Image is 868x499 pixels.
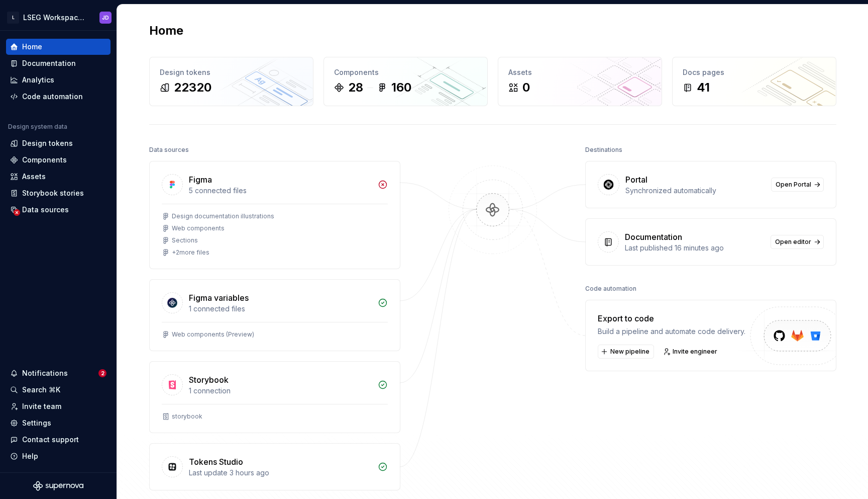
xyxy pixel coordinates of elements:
div: 41 [697,79,710,96]
button: Contact support [6,432,111,448]
div: 160 [391,79,411,96]
button: Notifications2 [6,365,111,381]
div: Export to code [598,312,745,324]
a: Documentation [6,55,111,71]
div: Web components (Preview) [172,330,254,339]
span: Open Portal [776,181,811,189]
div: Documentation [625,231,682,243]
div: Code automation [22,92,83,102]
a: Design tokens [6,135,111,151]
div: Figma variables [189,292,249,304]
span: 2 [98,369,106,377]
div: Components [334,67,477,77]
button: New pipeline [598,345,654,359]
div: Tokens Studio [189,456,243,468]
div: Analytics [22,75,54,85]
div: LSEG Workspace Design System [23,13,87,23]
div: 28 [348,79,363,96]
a: Code automation [6,89,111,105]
a: Invite engineer [660,345,722,359]
a: Storybook stories [6,185,111,201]
div: L [7,12,19,24]
div: 1 connected files [189,304,372,314]
a: Design tokens22320 [149,57,313,106]
a: Invite team [6,398,111,414]
div: Home [22,42,42,52]
div: Help [22,451,38,461]
div: JD [102,14,109,22]
div: Contact support [22,435,79,445]
span: Invite engineer [673,348,717,356]
svg: Supernova Logo [33,481,83,491]
a: Components [6,152,111,168]
div: Design documentation illustrations [172,212,274,220]
div: Destinations [585,143,622,157]
a: Open editor [771,235,824,249]
div: Synchronized automatically [625,186,765,196]
div: Design system data [8,123,67,131]
div: 0 [522,79,530,96]
span: Open editor [775,238,811,246]
h2: Home [149,23,183,39]
div: Web components [172,224,225,232]
div: + 2 more files [172,248,209,257]
div: Data sources [22,205,69,215]
div: Design tokens [22,138,73,148]
div: 5 connected files [189,186,372,196]
div: Last update 3 hours ago [189,468,372,478]
a: Home [6,39,111,55]
button: Search ⌘K [6,382,111,398]
a: Analytics [6,72,111,88]
a: Tokens StudioLast update 3 hours ago [149,443,400,490]
a: Figma variables1 connected filesWeb components (Preview) [149,279,400,351]
div: 22320 [174,79,211,96]
a: Data sources [6,202,111,218]
div: Storybook stories [22,188,84,198]
a: Assets0 [498,57,662,106]
div: Code automation [585,282,636,296]
div: Search ⌘K [22,385,60,395]
div: Sections [172,236,198,244]
div: Assets [508,67,652,77]
div: Last published 16 minutes ago [625,243,765,253]
div: Portal [625,174,647,186]
div: Invite team [22,401,61,411]
a: Components28160 [323,57,488,106]
a: Open Portal [771,178,824,192]
div: Assets [22,172,46,182]
span: New pipeline [610,348,649,356]
div: Documentation [22,58,76,68]
div: storybook [172,412,202,421]
button: Help [6,448,111,464]
div: Storybook [189,374,229,386]
a: Assets [6,169,111,185]
div: Notifications [22,368,68,378]
a: Storybook1 connectionstorybook [149,361,400,433]
div: Build a pipeline and automate code delivery. [598,326,745,337]
a: Settings [6,415,111,431]
div: Components [22,155,67,165]
div: 1 connection [189,386,372,396]
a: Figma5 connected filesDesign documentation illustrationsWeb componentsSections+2more files [149,161,400,269]
div: Design tokens [160,67,303,77]
div: Data sources [149,143,189,157]
div: Settings [22,418,51,428]
div: Docs pages [683,67,826,77]
a: Docs pages41 [672,57,836,106]
button: LLSEG Workspace Design SystemJD [2,7,115,28]
div: Figma [189,174,212,186]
